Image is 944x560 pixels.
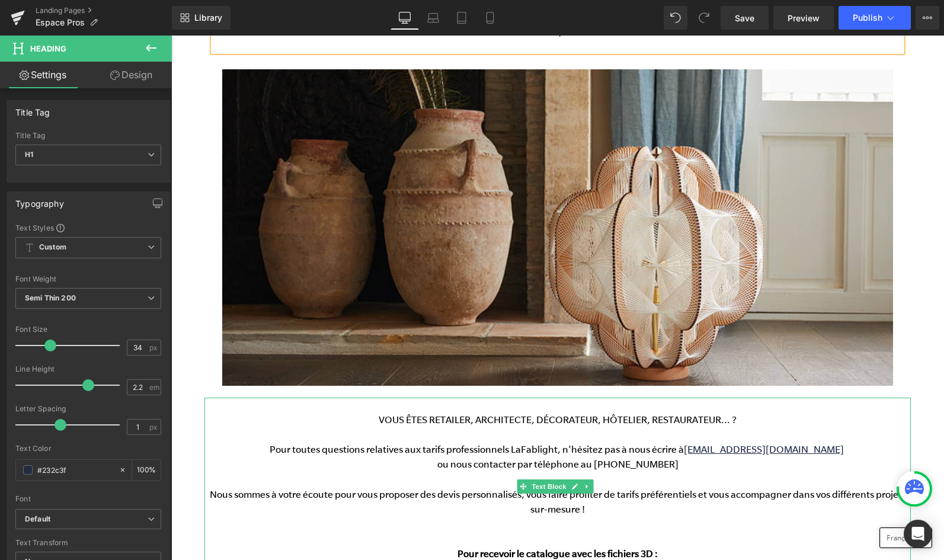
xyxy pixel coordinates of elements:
a: Laptop [419,6,447,30]
span: Library [194,12,222,23]
div: Title Tag [15,132,161,140]
div: Font Weight [15,275,161,283]
button: Undo [664,6,687,30]
span: Publish [853,13,882,23]
span: Pour recevoir le catalogue avec les fichiers 3D : [286,513,487,524]
div: Font Size [15,325,161,334]
span: Espace Pros [36,18,85,27]
span: em [149,383,159,391]
b: Custom [39,242,66,252]
span: px [149,344,159,351]
span: Preview [788,12,820,24]
input: Color [37,463,113,476]
div: Text Styles [15,223,161,232]
div: Open Intercom Messenger [904,520,932,548]
button: More [916,6,939,30]
div: Title Tag [15,101,50,117]
a: Landing Pages [36,6,172,15]
span: Nous sommes à votre écoute pour vous proposer des devis personnalisés, vous faire profiter de tar... [39,453,735,480]
b: H1 [25,150,33,159]
div: Line Height [15,365,161,373]
div: % [132,460,161,481]
span: Text Block [358,444,397,458]
span: px [149,423,159,431]
b: Semi Thin 200 [25,293,76,302]
div: Text Transform [15,539,161,547]
a: Mobile [476,6,504,30]
span: VOUS ÊTES RETAILER, ARCHITECTE, DÉCORATEUR, HÔTELIER, RESTAURATEUR... ? [207,379,565,391]
span: Pour toutes questions relatives aux tarifs professionnels LaFablight, n'hésitez pas à nous écrire à [98,408,674,420]
div: Font [15,495,161,503]
a: Design [88,62,174,88]
span: Save [735,12,754,24]
div: Text Color [15,444,161,453]
button: Publish [839,6,911,30]
a: Tablet [447,6,476,30]
a: New Library [172,6,231,30]
span: Heading [30,44,66,53]
a: Desktop [391,6,419,30]
span: ou nous contacter par téléphone au [PHONE_NUMBER] [266,423,507,435]
a: Expand / Collapse [410,444,423,458]
div: Typography [15,192,64,209]
button: Redo [692,6,716,30]
div: Letter Spacing [15,405,161,413]
a: Preview [773,6,834,30]
a: [EMAIL_ADDRESS][DOMAIN_NAME] [513,408,673,420]
i: Default [25,514,50,524]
